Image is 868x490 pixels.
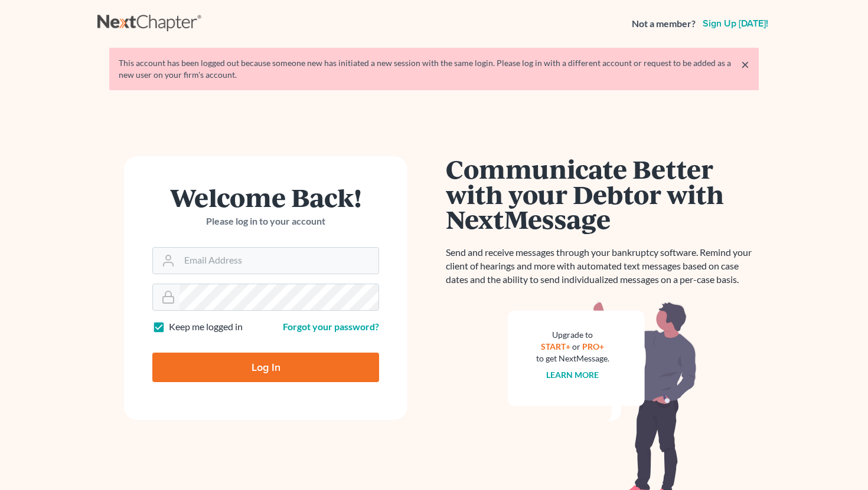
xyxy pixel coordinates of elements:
[547,370,599,380] a: Learn more
[446,156,759,232] h1: Communicate Better with your Debtor with NextMessage
[169,320,243,334] label: Keep me logged in
[741,57,749,71] a: ×
[152,215,379,228] p: Please log in to your account
[583,341,605,351] a: PRO+
[700,19,771,28] a: Sign up [DATE]!
[283,321,379,332] a: Forgot your password?
[536,353,609,364] div: to get NextMessage.
[152,185,379,210] h1: Welcome Back!
[180,248,378,274] input: Email Address
[541,341,571,351] a: START+
[536,329,609,341] div: Upgrade to
[446,246,759,287] p: Send and receive messages through your bankruptcy software. Remind your client of hearings and mo...
[152,353,379,382] input: Log In
[573,341,581,351] span: or
[632,17,696,31] strong: Not a member?
[119,57,749,81] div: This account has been logged out because someone new has initiated a new session with the same lo...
